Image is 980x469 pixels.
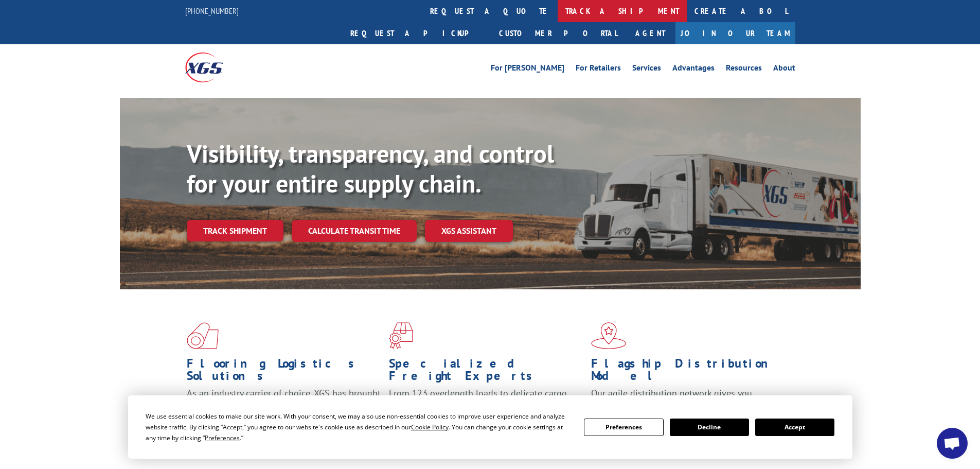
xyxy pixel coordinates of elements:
[591,322,627,349] img: xgs-icon-flagship-distribution-model-red
[584,419,663,436] button: Preferences
[672,64,715,75] a: Advantages
[576,64,621,75] a: For Retailers
[773,64,795,75] a: About
[625,22,675,44] a: Agent
[146,411,572,443] div: We use essential cookies to make our site work. With your consent, we may also use non-essential ...
[389,387,583,433] p: From 123 overlength loads to delicate cargo, our experienced staff knows the best way to move you...
[411,423,449,431] span: Cookie Policy
[187,220,283,241] a: Track shipment
[937,428,968,459] div: Open chat
[389,357,583,387] h1: Specialized Freight Experts
[128,395,852,459] div: Cookie Consent Prompt
[591,387,780,411] span: Our agile distribution network gives you nationwide inventory management on demand.
[187,137,554,199] b: Visibility, transparency, and control for your entire supply chain.
[187,322,219,349] img: xgs-icon-total-supply-chain-intelligence-red
[389,322,413,349] img: xgs-icon-focused-on-flooring-red
[343,22,491,44] a: Request a pickup
[755,419,834,436] button: Accept
[187,357,381,387] h1: Flooring Logistics Solutions
[591,357,786,387] h1: Flagship Distribution Model
[632,64,661,75] a: Services
[187,387,381,424] span: As an industry carrier of choice, XGS has brought innovation and dedication to flooring logistics...
[491,64,564,75] a: For [PERSON_NAME]
[670,419,749,436] button: Decline
[425,220,513,242] a: XGS ASSISTANT
[675,22,795,44] a: Join Our Team
[726,64,762,75] a: Resources
[185,6,239,16] a: [PHONE_NUMBER]
[292,220,417,242] a: Calculate transit time
[491,22,625,44] a: Customer Portal
[205,433,240,442] span: Preferences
